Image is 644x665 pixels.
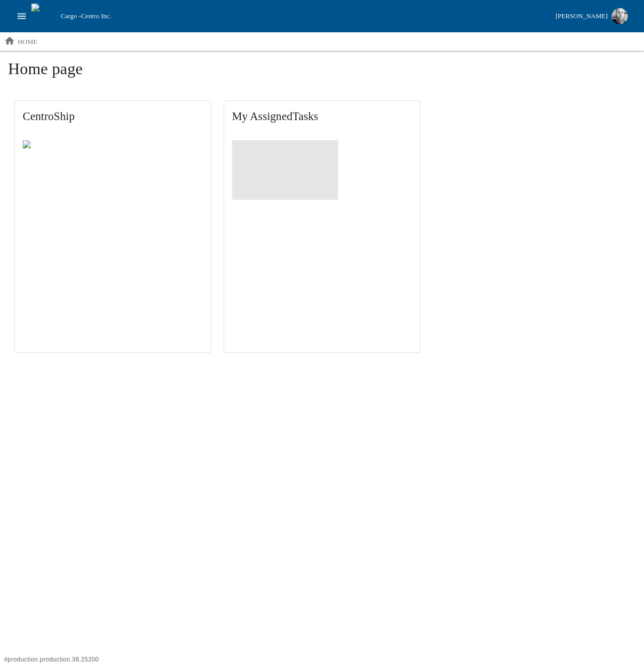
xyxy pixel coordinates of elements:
p: home [18,37,37,47]
button: [PERSON_NAME] [552,5,632,27]
span: CentroShip [23,109,203,124]
img: cargo logo [31,4,57,29]
img: Centro ship [23,140,73,152]
h1: Home page [8,59,636,86]
div: [PERSON_NAME] [556,11,608,22]
span: My Assigned [232,109,412,124]
span: Centro Inc. [81,12,111,20]
img: Profile image [612,8,628,24]
span: Tasks [292,110,318,123]
button: open drawer [12,7,31,26]
div: Cargo - [57,11,551,21]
